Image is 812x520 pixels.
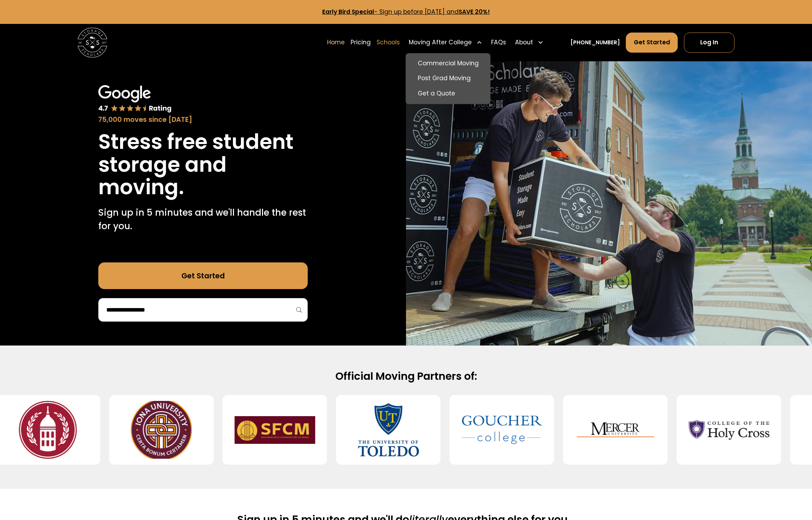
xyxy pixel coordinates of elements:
[688,401,769,459] img: College of the Holy Cross
[78,28,107,57] img: Storage Scholars main logo
[8,401,88,459] img: Southern Virginia University
[235,401,315,459] img: San Francisco Conservatory of Music
[377,32,400,53] a: Schools
[327,32,345,53] a: Home
[491,32,506,53] a: FAQs
[406,53,490,104] nav: Moving After College
[575,401,656,459] img: Mercer University-Macon Campus
[406,32,485,53] div: Moving After College
[348,401,429,459] img: University of Toledo
[409,71,488,86] a: Post Grad Moving
[409,38,472,47] div: Moving After College
[322,8,374,16] strong: Early Bird Special
[98,115,307,125] div: 75,000 moves since [DATE]
[167,369,645,383] h2: Official Moving Partners of:
[626,33,678,53] a: Get Started
[459,8,490,16] strong: SAVE 20%!
[322,8,490,16] a: Early Bird Special- Sign up before [DATE] andSAVE 20%!
[512,32,546,53] div: About
[684,33,735,53] a: Log In
[409,86,488,101] a: Get a Quote
[121,401,202,459] img: Iona University
[351,32,371,53] a: Pricing
[409,56,488,71] a: Commercial Moving
[98,262,307,289] a: Get Started
[98,85,171,113] img: Google 4.7 star rating
[406,61,812,346] img: Storage Scholars makes moving and storage easy.
[461,401,542,459] img: Goucher College
[515,38,533,47] div: About
[98,206,307,233] p: Sign up in 5 minutes and we'll handle the rest for you.
[98,131,307,198] h1: Stress free student storage and moving.
[570,39,620,47] a: [PHONE_NUMBER]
